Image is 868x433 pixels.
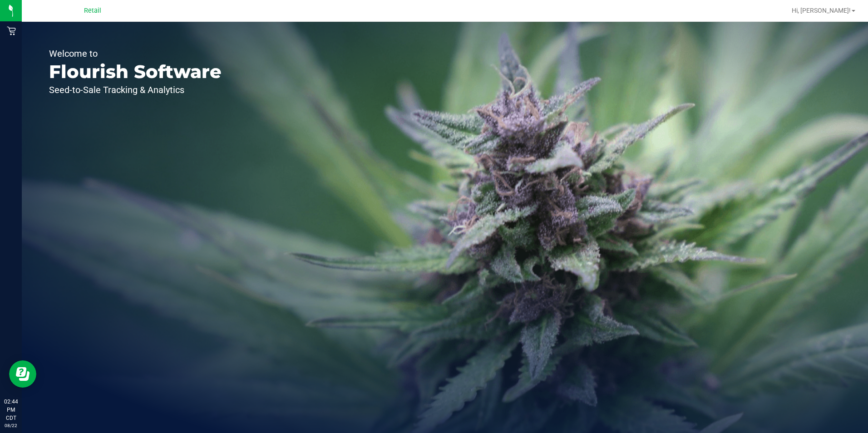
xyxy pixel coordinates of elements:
p: 02:44 PM CDT [4,398,18,422]
p: Flourish Software [49,63,222,81]
p: Seed-to-Sale Tracking & Analytics [49,85,222,94]
iframe: Resource center [9,360,36,388]
p: 08/22 [4,422,18,429]
span: Retail [84,7,101,15]
inline-svg: Retail [7,26,16,35]
p: Welcome to [49,49,222,58]
span: Hi, [PERSON_NAME]! [792,7,851,14]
